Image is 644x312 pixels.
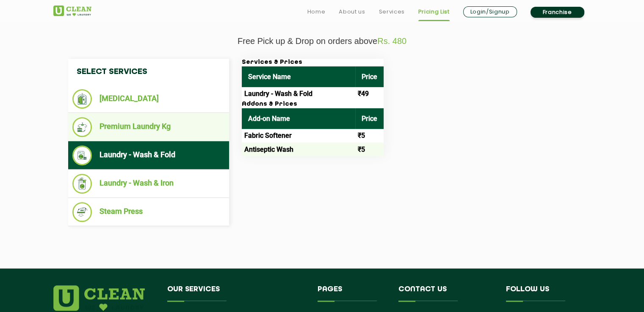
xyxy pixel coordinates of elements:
[72,89,92,109] img: Dry Cleaning
[72,89,225,109] li: [MEDICAL_DATA]
[68,59,229,85] h4: Select Services
[463,6,517,17] a: Login/Signup
[72,117,225,137] li: Premium Laundry Kg
[72,117,92,137] img: Premium Laundry Kg
[72,202,92,222] img: Steam Press
[53,36,591,46] p: Free Pick up & Drop on orders above
[355,129,384,142] td: ₹5
[72,202,225,222] li: Steam Press
[339,7,365,17] a: About us
[72,174,92,194] img: Laundry - Wash & Iron
[506,285,580,301] h4: Follow us
[242,66,355,87] th: Service Name
[355,87,384,101] td: ₹49
[307,7,326,17] a: Home
[318,285,386,301] h4: Pages
[531,7,584,18] a: Franchise
[242,129,355,142] td: Fabric Softener
[242,108,355,129] th: Add-on Name
[418,7,450,17] a: Pricing List
[72,174,225,194] li: Laundry - Wash & Iron
[355,142,384,156] td: ₹5
[242,142,355,156] td: Antiseptic Wash
[355,66,384,87] th: Price
[379,7,404,17] a: Services
[242,59,384,66] h3: Services & Prices
[72,145,92,165] img: Laundry - Wash & Fold
[355,108,384,129] th: Price
[398,285,493,301] h4: Contact us
[53,285,145,311] img: logo.png
[377,36,406,46] span: Rs. 480
[167,285,305,301] h4: Our Services
[242,87,355,101] td: Laundry - Wash & Fold
[242,101,384,108] h3: Addons & Prices
[53,5,91,16] img: UClean Laundry and Dry Cleaning
[72,145,225,165] li: Laundry - Wash & Fold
